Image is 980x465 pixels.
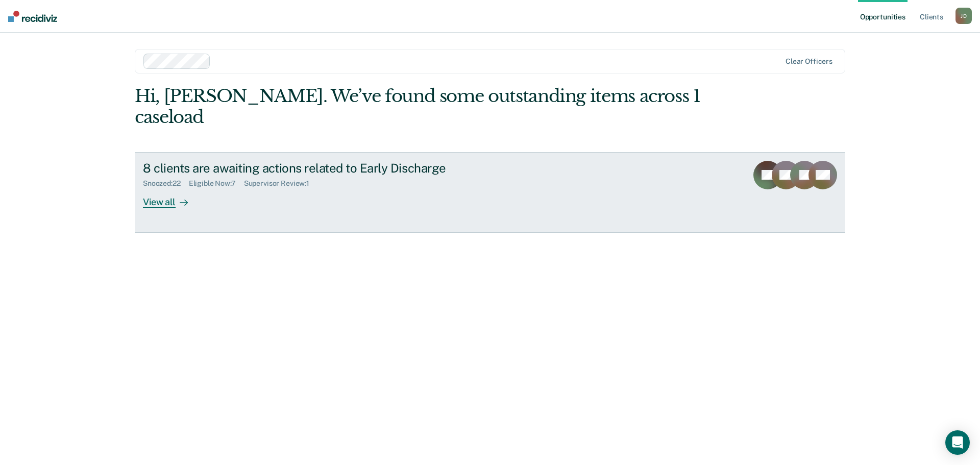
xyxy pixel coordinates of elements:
div: Open Intercom Messenger [945,430,970,455]
div: Hi, [PERSON_NAME]. We’ve found some outstanding items across 1 caseload [135,86,703,128]
div: Clear officers [786,57,832,66]
div: View all [143,188,200,208]
div: Supervisor Review : 1 [244,179,317,188]
div: Snoozed : 22 [143,179,189,188]
div: Eligible Now : 7 [189,179,244,188]
button: JD [955,8,972,24]
img: Recidiviz [8,11,57,22]
div: 8 clients are awaiting actions related to Early Discharge [143,161,501,176]
a: 8 clients are awaiting actions related to Early DischargeSnoozed:22Eligible Now:7Supervisor Revie... [135,152,845,233]
div: J D [955,8,972,24]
